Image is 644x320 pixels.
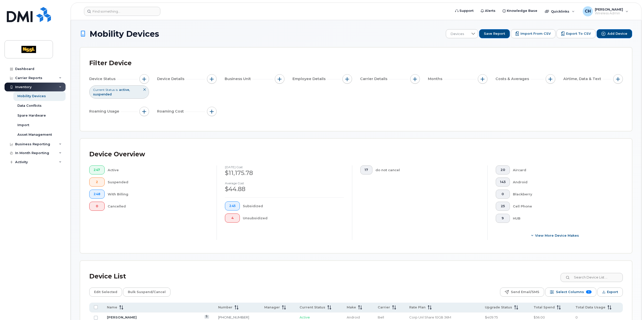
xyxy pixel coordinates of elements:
div: Aircard [513,165,615,174]
div: $11,175.78 [225,169,344,177]
span: Bell [378,315,384,319]
span: suspended [93,92,112,96]
button: Add Device [597,29,632,38]
span: 0 [500,192,506,196]
div: With Billing [108,190,209,199]
span: Current Status [300,305,325,310]
span: Device Details [157,76,186,82]
div: Cell Phone [513,202,615,211]
span: Export to CSV [566,31,591,36]
span: Total Spend [534,305,555,310]
button: 2 [89,177,105,187]
span: 25 [500,204,506,208]
span: Corp Unl Share 10GB 36M [409,315,451,319]
span: Save Report [484,31,505,36]
button: 17 [360,165,372,174]
div: Subsidized [243,201,344,210]
button: 248 [89,190,105,199]
span: Devices [446,29,469,39]
span: Send Email/SMS [511,288,539,296]
span: Edit Selected [94,288,117,296]
span: 4 [229,216,236,220]
span: Name [107,305,117,310]
a: [PERSON_NAME] [107,315,137,319]
span: Current Status [93,88,115,92]
button: 9 [496,214,510,223]
span: Roaming Cost [157,109,185,114]
span: Active [300,315,310,319]
span: 248 [94,192,100,196]
span: 245 [229,204,236,208]
div: do not cancel [375,165,480,174]
span: View More Device Makes [535,233,579,238]
button: View More Device Makes [496,231,615,240]
button: 25 [496,202,510,211]
div: Active [108,165,209,174]
button: 0 [89,202,105,211]
span: is [116,88,118,92]
span: Upgrade Status [485,305,512,310]
span: 143 [500,180,506,184]
button: Bulk Suspend/Cancel [123,288,170,297]
div: $44.88 [225,185,344,193]
button: Save Report [479,29,510,38]
span: Costs & Averages [495,76,531,82]
span: Number [218,305,232,310]
button: 143 [496,177,510,187]
span: Manager [264,305,280,310]
span: 17 [365,168,368,172]
button: Import from CSV [511,29,555,38]
span: 2 [94,180,100,184]
button: 247 [89,165,105,174]
span: Import from CSV [520,31,551,36]
button: 20 [496,165,510,174]
h4: [DATE] cost [225,165,344,169]
span: $56.00 [534,315,545,319]
span: Rate Plan [409,305,426,310]
span: Airtime, Data & Text [563,76,603,82]
h4: Average cost [225,182,344,185]
button: Select Columns 11 [545,288,596,297]
span: Select Columns [556,288,584,296]
span: Bulk Suspend/Cancel [128,288,166,296]
span: 11 [586,290,592,294]
span: Months [428,76,444,82]
button: Export [597,288,623,297]
span: Mobility Devices [90,29,159,38]
div: HUB [513,214,615,223]
input: Search Device List ... [561,273,623,282]
div: Cancelled [108,202,209,211]
a: View Last Bill [204,315,209,319]
div: Blackberry [513,190,615,199]
span: Make [347,305,356,310]
div: Filter Device [89,57,132,70]
button: 0 [496,190,510,199]
div: Device List [89,270,126,283]
span: 9 [500,216,506,220]
button: Edit Selected [89,288,122,297]
button: Send Email/SMS [500,288,544,297]
span: Android [347,315,360,319]
span: 0 [575,315,578,319]
span: active [119,88,130,92]
span: 0 [94,204,100,208]
span: 20 [500,168,506,172]
div: Unsubsidized [243,214,344,223]
span: Business Unit [225,76,252,82]
div: Android [513,177,615,187]
button: 4 [225,214,240,223]
div: Device Overview [89,148,145,161]
span: $409.75 [485,315,498,319]
span: 247 [94,168,100,172]
span: Carrier [378,305,390,310]
a: Export to CSV [557,29,596,38]
span: Employee Details [292,76,327,82]
span: Device Status [89,76,117,82]
span: Roaming Usage [89,109,121,114]
span: Export [607,288,618,296]
div: Suspended [108,177,209,187]
span: Carrier Details [360,76,389,82]
span: Total Data Usage [575,305,605,310]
